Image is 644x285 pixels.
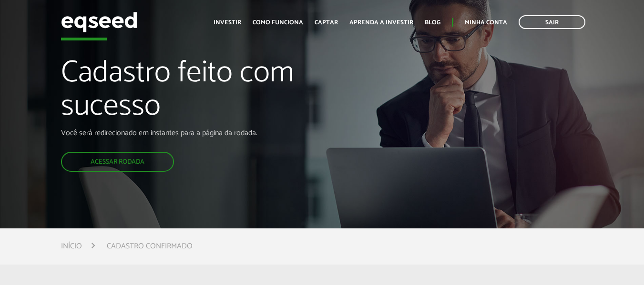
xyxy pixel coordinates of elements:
[253,20,303,26] a: Como funciona
[465,20,507,26] a: Minha conta
[315,20,338,26] a: Captar
[61,243,82,250] a: Início
[519,15,585,29] a: Sair
[107,240,193,253] li: Cadastro confirmado
[61,57,369,128] h1: Cadastro feito com sucesso
[349,20,413,26] a: Aprenda a investir
[61,10,137,35] img: EqSeed
[61,152,174,172] a: Acessar rodada
[214,20,241,26] a: Investir
[61,128,369,138] p: Você será redirecionado em instantes para a página da rodada.
[425,20,440,26] a: Blog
